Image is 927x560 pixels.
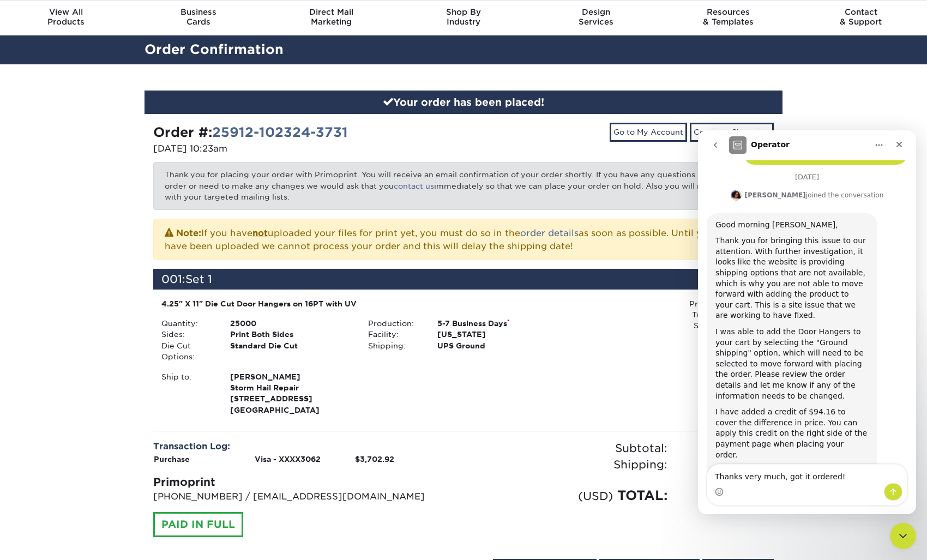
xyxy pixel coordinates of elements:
[145,91,782,115] div: Your order has been placed!
[133,7,265,27] div: Cards
[153,474,455,490] div: Primoprint
[662,1,794,35] a: Resources& Templates
[153,371,222,416] div: Ship to:
[252,228,268,238] b: not
[17,357,26,366] button: Emoji picker
[161,298,559,309] div: 4.25" X 11" Die Cut Door Hangers on 16PT with UV
[222,318,360,329] div: 25000
[794,1,927,35] a: Contact& Support
[429,340,567,351] div: UPS Ground
[398,7,530,27] div: Industry
[136,40,791,60] h2: Order Confirmation
[398,7,530,17] span: Shop By
[578,489,613,503] small: (USD)
[186,353,204,370] button: Send a message…
[398,1,530,35] a: Shop ByIndustry
[17,276,170,330] div: I have added a credit of $94.16 to cover the difference in price. You can apply this credit on th...
[17,89,170,100] div: Good morning [PERSON_NAME],
[230,393,352,404] span: [STREET_ADDRESS]
[9,83,209,430] div: Avery says…
[794,7,927,17] span: Contact
[529,1,662,35] a: DesignServices
[265,1,398,35] a: Direct MailMarketing
[222,329,360,340] div: Print Both Sides
[529,7,662,27] div: Services
[662,7,794,17] span: Resources
[17,105,170,191] div: Thank you for bringing this issue to our attention. With further investigation, it looks like the...
[610,123,687,141] a: Go to My Account
[133,7,265,17] span: Business
[176,228,201,238] strong: Note:
[153,142,455,155] p: [DATE] 10:23am
[153,329,222,340] div: Sides:
[153,440,455,453] div: Transaction Log:
[153,269,670,290] div: 001:
[890,523,916,549] iframe: Intercom live chat
[394,182,434,190] a: contact us
[676,440,782,456] div: $3,508.00
[9,83,179,406] div: Good morning [PERSON_NAME],Thank you for bringing this issue to our attention. With further inves...
[463,440,676,456] div: Subtotal:
[153,340,222,363] div: Die Cut Options:
[698,130,916,514] iframe: Intercom live chat
[360,340,429,351] div: Shipping:
[9,334,209,353] textarea: Message…
[355,455,394,463] strong: $3,702.92
[265,7,398,17] span: Direct Mail
[230,371,352,382] span: [PERSON_NAME]
[230,382,352,393] span: Storm Hail Repair
[360,318,429,329] div: Production:
[154,455,190,463] strong: Purchase
[17,196,170,271] div: I was able to add the Door Hangers to your cart by selecting the "Ground shipping" option, which ...
[360,329,429,340] div: Facility:
[676,486,782,505] div: $3,797.08
[463,456,676,473] div: Shipping:
[617,487,667,503] span: TOTAL:
[265,7,398,27] div: Marketing
[153,512,243,537] div: PAID IN FULL
[567,298,766,332] div: Product: $3,508.00 Turnaround: $0.00 Shipping: $289.08
[153,490,455,503] p: [PHONE_NUMBER] / [EMAIL_ADDRESS][DOMAIN_NAME]
[520,228,579,238] a: order details
[676,456,782,473] div: $289.08
[794,7,927,27] div: & Support
[429,329,567,340] div: [US_STATE]
[165,226,762,253] p: If you have uploaded your files for print yet, you must do so in the as soon as possible. Until y...
[153,162,774,209] p: Thank you for placing your order with Primoprint. You will receive an email confirmation of your ...
[662,7,794,27] div: & Templates
[529,7,662,17] span: Design
[670,269,774,290] div: $3,508.00
[255,455,321,463] strong: Visa - XXXX3062
[133,1,265,35] a: BusinessCards
[230,371,352,414] strong: [GEOGRAPHIC_DATA]
[690,123,774,141] a: Continue Shopping
[429,318,567,329] div: 5-7 Business Days
[222,340,360,363] div: Standard Die Cut
[212,124,348,140] a: 25912-102324-3731
[153,318,222,329] div: Quantity:
[185,273,212,286] span: Set 1
[153,124,348,140] strong: Order #:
